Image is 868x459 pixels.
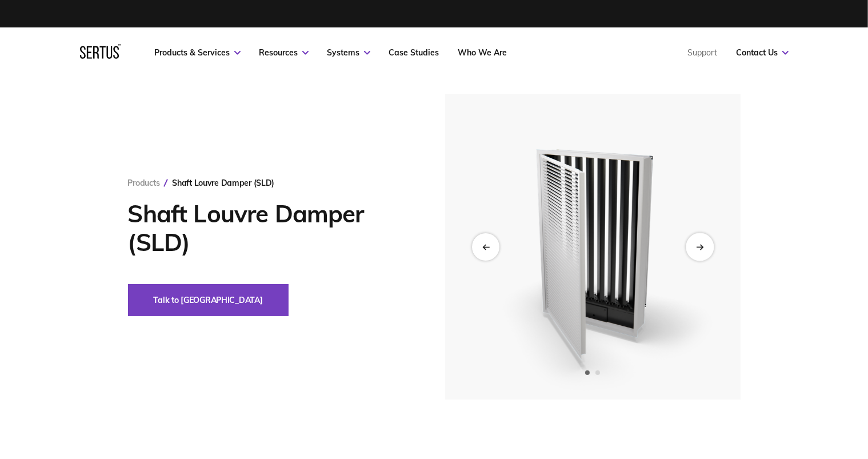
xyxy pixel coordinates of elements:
a: Who We Are [458,47,507,58]
a: Products & Services [155,47,241,58]
a: Resources [259,47,309,58]
a: Products [128,178,160,188]
span: Go to slide 2 [595,370,600,375]
a: Support [688,47,718,58]
button: Talk to [GEOGRAPHIC_DATA] [128,284,289,316]
div: Previous slide [472,233,499,261]
iframe: Chat Widget [662,326,868,459]
h1: Shaft Louvre Damper (SLD) [128,199,411,257]
div: Next slide [686,233,714,261]
a: Case Studies [389,47,439,58]
a: Systems [327,47,370,58]
a: Contact Us [737,47,789,58]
